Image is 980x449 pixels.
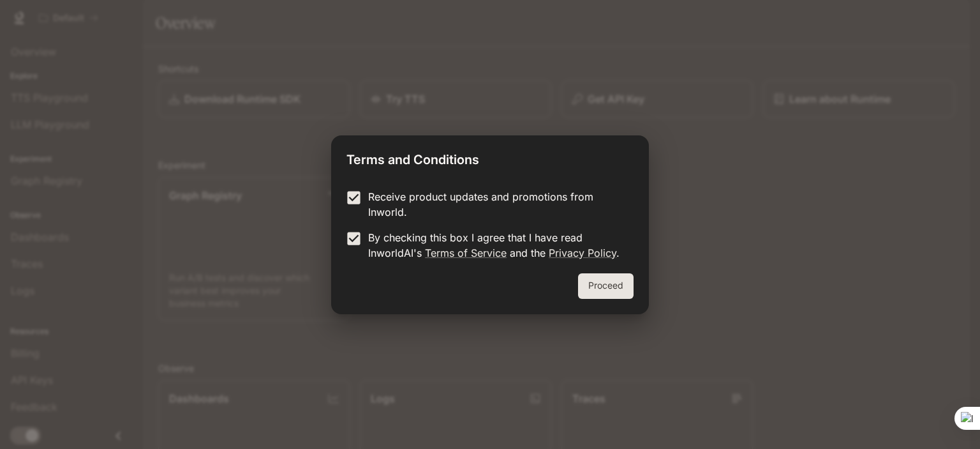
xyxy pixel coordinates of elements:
p: Receive product updates and promotions from Inworld. [368,189,623,220]
h2: Terms and Conditions [331,135,649,179]
a: Terms of Service [425,247,507,259]
a: Privacy Policy [549,247,616,259]
button: Proceed [578,273,634,299]
p: By checking this box I agree that I have read InworldAI's and the . [368,230,623,261]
